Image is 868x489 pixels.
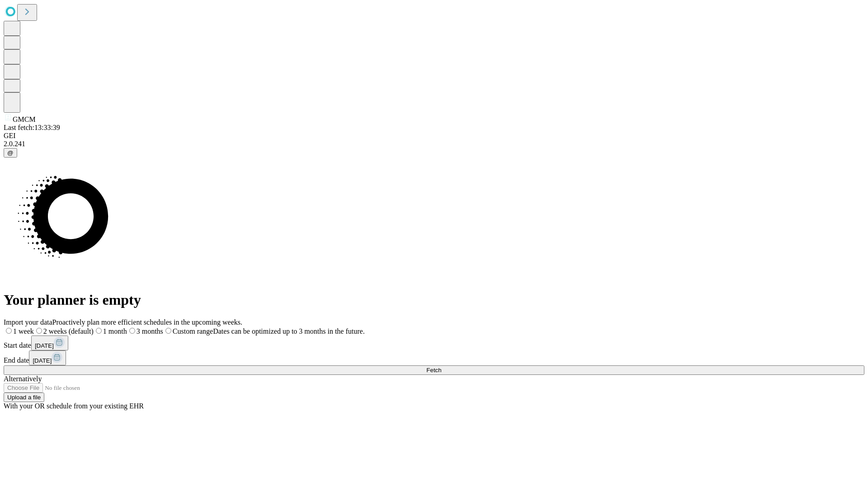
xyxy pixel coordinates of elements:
[36,328,42,334] input: 2 weeks (default)
[4,336,864,350] div: Start date
[4,124,60,131] span: Last fetch: 13:33:39
[103,327,127,335] span: 1 month
[4,140,864,148] div: 2.0.241
[13,327,34,335] span: 1 week
[165,328,171,334] input: Custom rangeDates can be optimized up to 3 months in the future.
[137,327,163,335] span: 3 months
[4,132,864,140] div: GEI
[31,336,68,350] button: [DATE]
[173,327,213,335] span: Custom range
[35,342,54,349] span: [DATE]
[4,350,864,365] div: End date
[4,292,864,308] h1: Your planner is empty
[4,393,44,402] button: Upload a file
[213,327,364,335] span: Dates can be optimized up to 3 months in the future.
[7,149,14,156] span: @
[29,350,66,365] button: [DATE]
[4,375,42,383] span: Alternatively
[52,318,242,326] span: Proactively plan more efficient schedules in the upcoming weeks.
[4,365,864,375] button: Fetch
[129,328,135,334] input: 3 months
[4,318,52,326] span: Import your data
[43,327,94,335] span: 2 weeks (default)
[13,115,36,123] span: GMCM
[33,357,52,364] span: [DATE]
[426,367,441,374] span: Fetch
[96,328,102,334] input: 1 month
[6,328,12,334] input: 1 week
[4,148,17,158] button: @
[4,402,144,410] span: With your OR schedule from your existing EHR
